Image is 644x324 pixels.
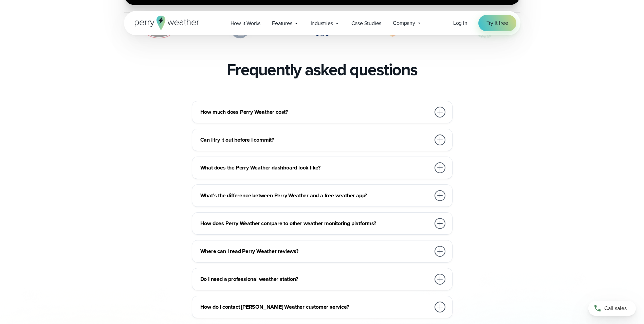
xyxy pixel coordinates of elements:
a: Log in [453,19,467,27]
a: Call sales [588,301,636,316]
span: Try it free [486,19,508,27]
h3: Do I need a professional weather station? [200,275,430,283]
a: How it Works [225,16,266,30]
h3: Where can I read Perry Weather reviews? [200,247,430,255]
h3: How do I contact [PERSON_NAME] Weather customer service? [200,303,430,311]
span: How it Works [231,19,261,28]
a: Try it free [478,15,516,31]
h3: How much does Perry Weather cost? [200,108,430,116]
h3: What does the Perry Weather dashboard look like? [200,164,430,172]
a: Case Studies [346,16,387,30]
span: Features [272,19,292,28]
h2: Frequently asked questions [227,60,418,79]
h3: How does Perry Weather compare to other weather monitoring platforms? [200,219,430,228]
span: Log in [453,19,467,27]
h3: Can I try it out before I commit? [200,136,430,144]
span: Industries [311,19,333,28]
span: Case Studies [351,19,382,28]
span: Company [393,19,415,27]
h3: What’s the difference between Perry Weather and a free weather app? [200,192,430,200]
span: Call sales [604,304,627,312]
